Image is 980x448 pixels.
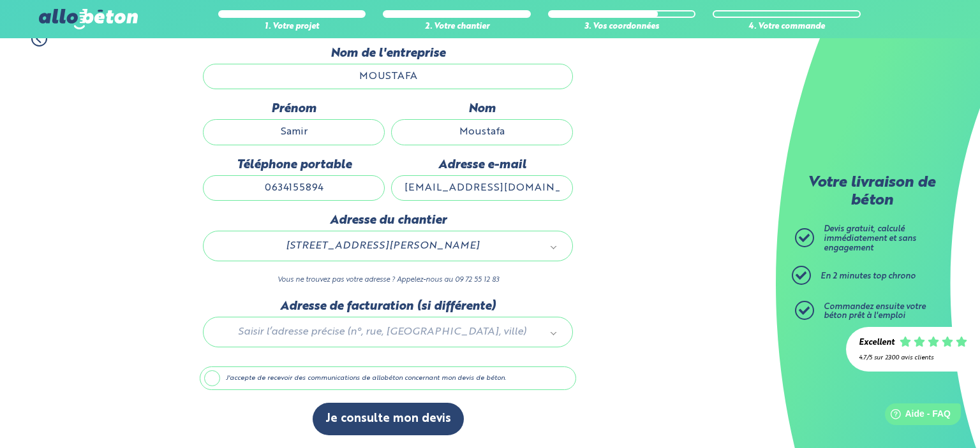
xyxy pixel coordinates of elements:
[203,213,573,228] label: Adresse du chantier
[820,272,916,280] span: En 2 minutes top chrono
[824,225,916,252] span: Devis gratuit, calculé immédiatement et sans engagement
[859,354,967,361] div: 4.7/5 sur 2300 avis clients
[548,22,696,32] div: 3. Vos coordonnées
[200,366,576,391] label: J'accepte de recevoir des communications de allobéton concernant mon devis de béton.
[313,403,464,435] button: Je consulte mon devis
[216,238,560,254] a: [STREET_ADDRESS][PERSON_NAME]
[798,175,945,210] p: Votre livraison de béton
[221,238,543,254] span: [STREET_ADDRESS][PERSON_NAME]
[824,303,926,321] span: Commandez ensuite votre béton prêt à l'emploi
[391,175,573,201] input: ex : contact@allobeton.fr
[203,274,573,286] p: Vous ne trouvez pas votre adresse ? Appelez-nous au 09 72 55 12 83
[203,175,385,201] input: ex : 0642930817
[859,338,895,348] div: Excellent
[203,119,385,145] input: Quel est votre prénom ?
[391,158,573,172] label: Adresse e-mail
[39,9,137,29] img: allobéton
[383,22,531,32] div: 2. Votre chantier
[203,158,385,172] label: Téléphone portable
[218,22,366,32] div: 1. Votre projet
[203,64,573,89] input: dénomination sociale de l'entreprise
[391,119,573,145] input: Quel est votre nom de famille ?
[866,398,966,434] iframe: Help widget launcher
[203,47,573,61] label: Nom de l'entreprise
[391,102,573,116] label: Nom
[713,22,861,32] div: 4. Votre commande
[203,102,385,116] label: Prénom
